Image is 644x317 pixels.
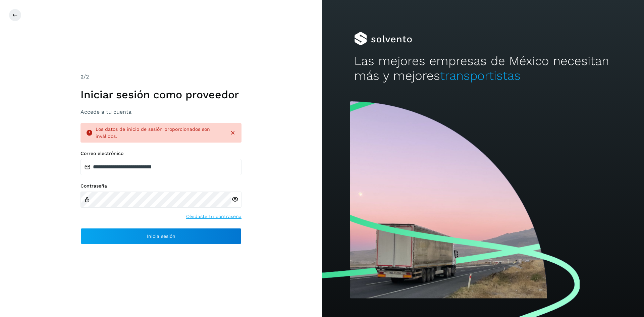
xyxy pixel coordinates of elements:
[354,54,612,84] h2: Las mejores empresas de México necesitan más y mejores
[186,213,241,220] a: Olvidaste tu contraseña
[80,183,241,189] label: Contraseña
[80,73,84,80] span: 2
[80,151,241,156] label: Correo electrónico
[80,109,241,115] h3: Accede a tu cuenta
[80,228,241,244] button: Inicia sesión
[440,68,521,83] span: transportistas
[147,234,175,239] span: Inicia sesión
[80,88,241,101] h1: Iniciar sesión como proveedor
[96,126,224,140] div: Los datos de inicio de sesión proporcionados son inválidos.
[80,73,241,81] div: /2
